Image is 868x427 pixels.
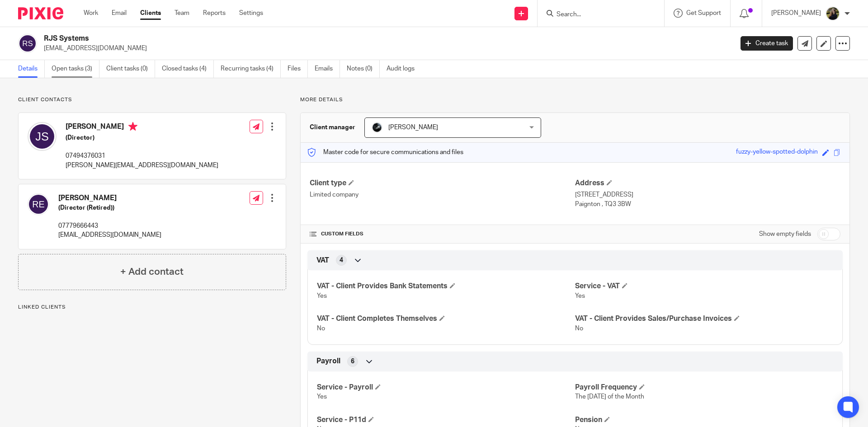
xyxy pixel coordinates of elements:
[58,203,161,212] h5: (Director (Retired))
[315,60,340,78] a: Emails
[221,60,281,78] a: Recurring tasks (4)
[759,230,811,239] label: Show empty fields
[66,161,218,170] p: [PERSON_NAME][EMAIL_ADDRESS][DOMAIN_NAME]
[18,60,45,78] a: Details
[575,282,833,291] h4: Service - VAT
[307,148,463,157] p: Master code for secure communications and files
[18,96,286,103] p: Client contacts
[347,60,380,78] a: Notes (0)
[317,394,327,400] span: Yes
[310,190,575,199] p: Limited company
[44,34,590,43] h2: RJS Systems
[387,60,421,78] a: Audit logs
[826,6,840,21] img: ACCOUNTING4EVERYTHING-13.jpg
[575,314,833,324] h4: VAT - Client Provides Sales/Purchase Invoices
[52,60,99,78] a: Open tasks (3)
[351,357,354,366] span: 6
[736,147,818,158] div: fuzzy-yellow-spotted-dolphin
[106,60,155,78] a: Client tasks (0)
[317,293,327,299] span: Yes
[316,357,340,366] span: Payroll
[140,9,161,18] a: Clients
[18,34,37,53] img: svg%3E
[575,325,583,332] span: No
[239,9,263,18] a: Settings
[58,193,161,203] h4: [PERSON_NAME]
[575,293,585,299] span: Yes
[66,122,218,133] h4: [PERSON_NAME]
[175,9,189,18] a: Team
[18,304,286,311] p: Linked clients
[44,44,727,53] p: [EMAIL_ADDRESS][DOMAIN_NAME]
[300,96,850,103] p: More details
[575,415,833,425] h4: Pension
[575,190,840,199] p: [STREET_ADDRESS]
[18,7,63,19] img: Pixie
[310,178,575,188] h4: Client type
[66,133,218,142] h5: (Director)
[316,256,329,265] span: VAT
[317,325,325,332] span: No
[575,394,644,400] span: The [DATE] of the Month
[741,36,793,51] a: Create task
[575,200,840,209] p: Paignton , TQ3 3BW
[575,178,840,188] h4: Address
[575,383,833,392] h4: Payroll Frequency
[310,123,355,132] h3: Client manager
[317,415,575,425] h4: Service - P11d
[317,383,575,392] h4: Service - Payroll
[686,10,721,16] span: Get Support
[84,9,98,18] a: Work
[58,230,161,239] p: [EMAIL_ADDRESS][DOMAIN_NAME]
[317,282,575,291] h4: VAT - Client Provides Bank Statements
[388,124,438,131] span: [PERSON_NAME]
[28,193,49,215] img: svg%3E
[556,11,637,19] input: Search
[66,151,218,160] p: 07494376031
[317,314,575,324] h4: VAT - Client Completes Themselves
[310,230,575,238] h4: CUSTOM FIELDS
[203,9,226,18] a: Reports
[128,122,137,131] i: Primary
[372,122,382,133] img: 1000002122.jpg
[28,122,57,151] img: svg%3E
[162,60,214,78] a: Closed tasks (4)
[771,9,821,18] p: [PERSON_NAME]
[288,60,308,78] a: Files
[340,256,343,265] span: 4
[112,9,127,18] a: Email
[120,265,184,279] h4: + Add contact
[58,221,161,230] p: 07779666443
